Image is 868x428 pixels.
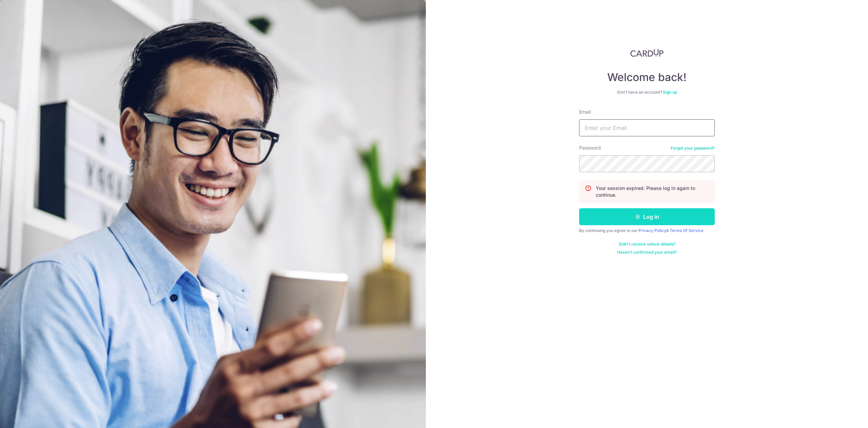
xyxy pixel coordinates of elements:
a: Terms Of Service [670,228,704,233]
button: Log in [579,208,715,225]
a: Sign up [663,90,677,95]
a: Didn't receive unlock details? [619,241,675,247]
a: Haven't confirmed your email? [617,250,677,255]
label: Email [579,109,591,115]
a: Forgot your password? [671,145,715,151]
input: Enter your Email [579,119,715,136]
a: Privacy Policy [638,228,666,233]
div: By continuing you agree to our & [579,228,715,233]
p: Your session expired. Please log in again to continue. [596,185,709,198]
h4: Welcome back! [579,71,715,84]
label: Password [579,144,601,151]
div: Don’t have an account? [579,90,715,95]
img: CardUp Logo [630,49,664,57]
